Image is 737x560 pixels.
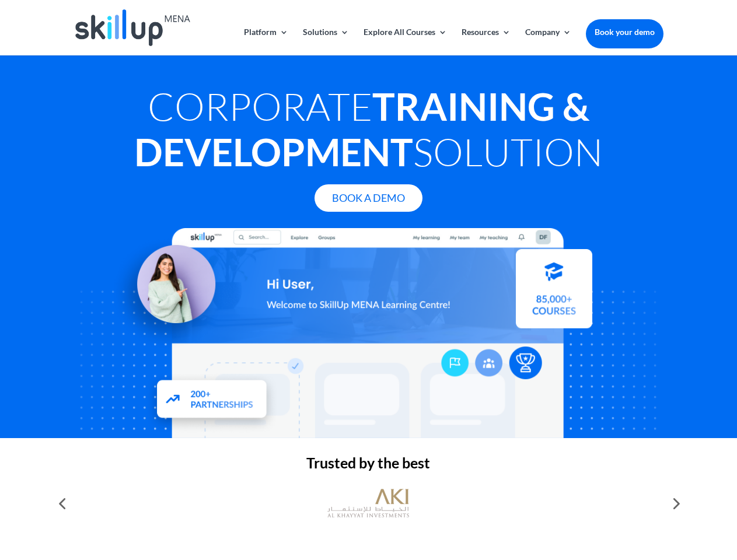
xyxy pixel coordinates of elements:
[327,483,409,524] img: al khayyat investments logo
[75,9,190,46] img: Skillup Mena
[543,434,737,560] iframe: Chat Widget
[74,83,663,180] h1: Corporate Solution
[244,28,288,55] a: Platform
[145,370,280,433] img: Partners - SkillUp Mena
[364,28,447,55] a: Explore All Courses
[74,456,663,476] h2: Trusted by the best
[516,254,592,334] img: Courses library - SkillUp MENA
[134,83,589,174] strong: Training & Development
[586,19,663,45] a: Book your demo
[109,232,227,349] img: Learning Management Solution - SkillUp
[525,28,571,55] a: Company
[315,184,422,212] a: Book A Demo
[493,339,622,469] img: Upskill your workforce - SkillUp
[462,28,511,55] a: Resources
[303,28,349,55] a: Solutions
